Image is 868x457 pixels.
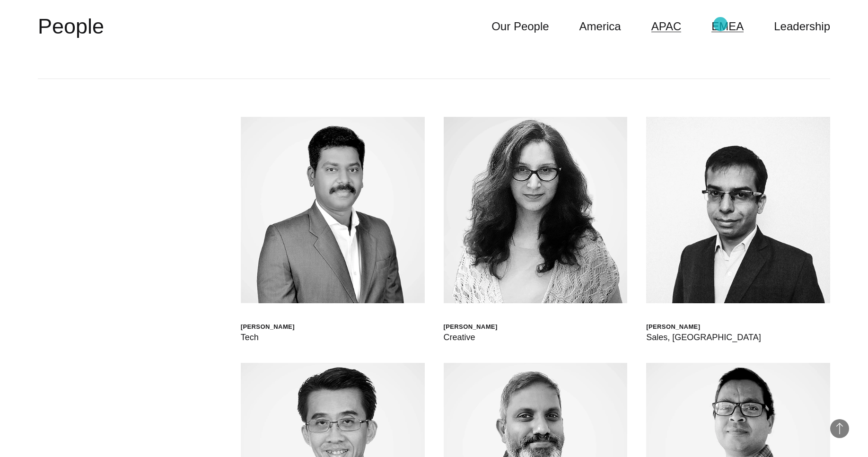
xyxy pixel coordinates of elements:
[774,18,830,35] a: Leadership
[444,323,498,331] div: [PERSON_NAME]
[444,117,628,303] img: Anjali Dutta
[38,12,104,41] h2: People
[711,18,744,35] a: EMEA
[646,331,761,344] div: Sales, [GEOGRAPHIC_DATA]
[830,419,849,438] button: Back to Top
[241,117,425,303] img: Ramesh Sankaran
[646,117,830,303] img: Atin Mehra
[241,323,295,331] div: [PERSON_NAME]
[444,331,498,344] div: Creative
[651,18,682,35] a: APAC
[491,18,549,35] a: Our People
[646,323,761,331] div: [PERSON_NAME]
[241,331,295,344] div: Tech
[579,18,621,35] a: America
